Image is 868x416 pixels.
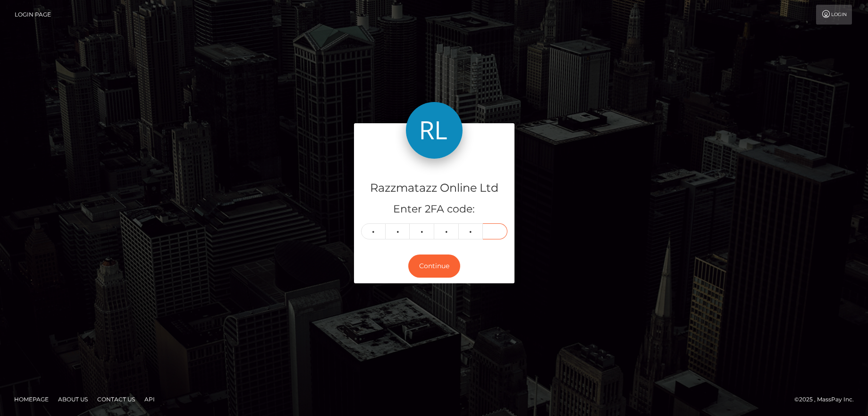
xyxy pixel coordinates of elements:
[361,202,507,217] h5: Enter 2FA code:
[794,394,861,405] div: © 2025 , MassPay Inc.
[54,392,92,407] a: About Us
[93,392,139,407] a: Contact Us
[816,5,852,25] a: Login
[406,102,463,159] img: Razzmatazz Online Ltd
[10,392,52,407] a: Homepage
[408,255,460,278] button: Continue
[141,392,159,407] a: API
[15,5,51,25] a: Login Page
[361,180,507,196] h4: Razzmatazz Online Ltd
